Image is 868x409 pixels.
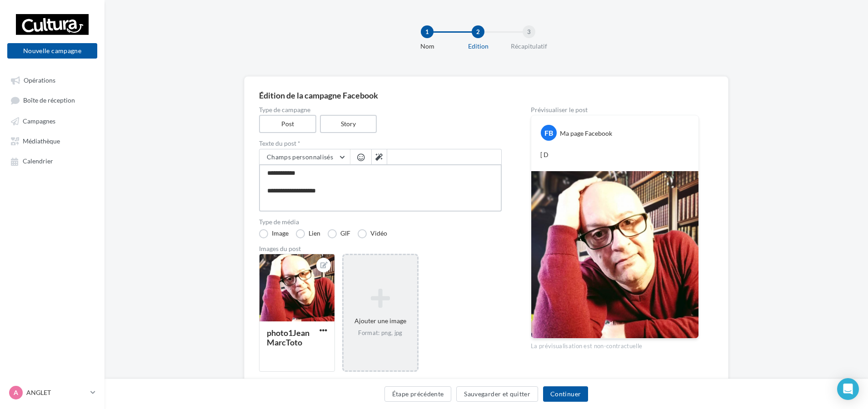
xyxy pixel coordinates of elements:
a: A ANGLET [7,384,97,401]
button: Nouvelle campagne [7,43,97,59]
p: ANGLET [26,388,87,397]
a: Campagnes [5,113,99,129]
button: Sauvegarder et quitter [456,386,538,402]
div: Open Intercom Messenger [837,378,859,400]
a: Boîte de réception [5,92,99,108]
span: Campagnes [23,117,55,125]
button: Étape précédente [384,386,452,402]
div: 3 [523,25,535,38]
p: [ D [540,150,689,159]
label: Type de média [259,219,502,225]
div: 2 [472,25,484,38]
div: Images du post [259,246,502,252]
div: Nom [398,42,456,51]
a: Opérations [5,72,99,88]
span: Calendrier [23,158,53,165]
span: Champs personnalisés [267,153,333,161]
label: Type de campagne [259,107,502,113]
span: Opérations [24,76,55,84]
div: 1 [421,25,434,38]
a: Médiathèque [5,133,99,149]
button: Champs personnalisés [259,149,350,165]
label: Post [259,115,316,133]
div: La prévisualisation est non-contractuelle [531,339,699,350]
a: Calendrier [5,153,99,169]
label: Image [259,229,289,238]
div: Récapitulatif [500,42,558,51]
div: Prévisualiser le post [531,107,699,113]
span: A [14,388,18,397]
span: Médiathèque [23,137,60,145]
label: Lien [296,229,320,238]
div: Édition de la campagne Facebook [259,91,713,99]
label: Vidéo [358,229,387,238]
label: Story [320,115,377,133]
label: GIF [328,229,350,238]
span: Boîte de réception [23,97,75,104]
button: Continuer [543,386,588,402]
div: Edition [449,42,507,51]
label: Texte du post * [259,140,502,147]
div: photo1JeanMarcToto [267,328,309,347]
div: Ma page Facebook [560,129,612,138]
div: FB [541,125,557,141]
